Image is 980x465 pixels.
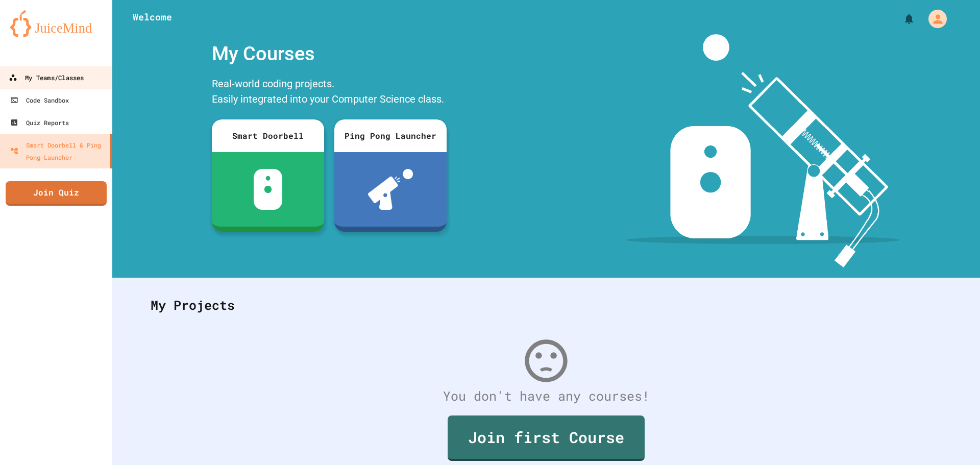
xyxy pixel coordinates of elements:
a: Join first Course [448,415,645,461]
img: banner-image-my-projects.png [626,34,900,267]
div: Quiz Reports [10,116,69,129]
div: My Account [918,7,949,31]
img: sdb-white.svg [254,169,283,210]
img: ppl-with-ball.png [368,169,413,210]
div: My Notifications [884,10,918,28]
img: logo-orange.svg [10,10,102,37]
div: Ping Pong Launcher [334,119,447,152]
div: My Teams/Classes [9,71,84,84]
div: Real-world coding projects. Easily integrated into your Computer Science class. [207,74,452,112]
div: Smart Doorbell [212,119,324,152]
div: My Courses [207,34,452,74]
div: My Projects [140,285,952,325]
div: Smart Doorbell & Ping Pong Launcher [10,139,106,163]
a: Join Quiz [6,181,107,206]
div: Code Sandbox [10,94,69,106]
div: You don't have any courses! [140,386,952,406]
